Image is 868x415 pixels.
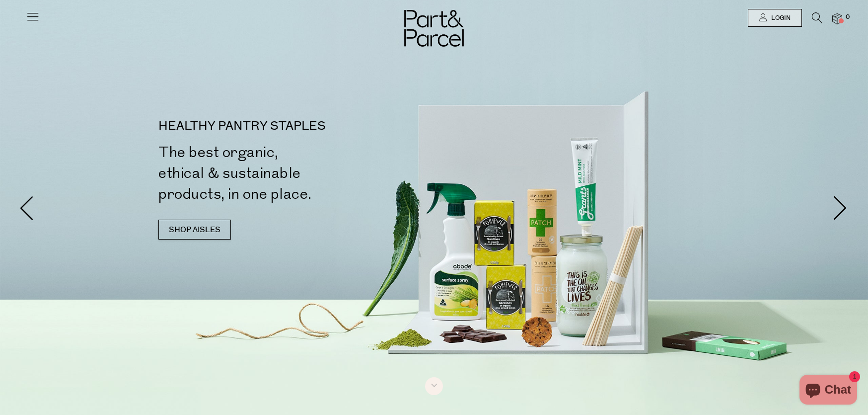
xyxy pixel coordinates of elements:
a: 0 [832,13,842,24]
a: SHOP AISLES [158,220,231,240]
span: 0 [843,13,852,22]
inbox-online-store-chat: Shopify online store chat [796,375,860,407]
img: Part&Parcel [404,10,464,47]
a: Login [748,9,802,27]
p: HEALTHY PANTRY STAPLES [158,120,438,132]
span: Login [769,14,791,22]
h2: The best organic, ethical & sustainable products, in one place. [158,142,438,205]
